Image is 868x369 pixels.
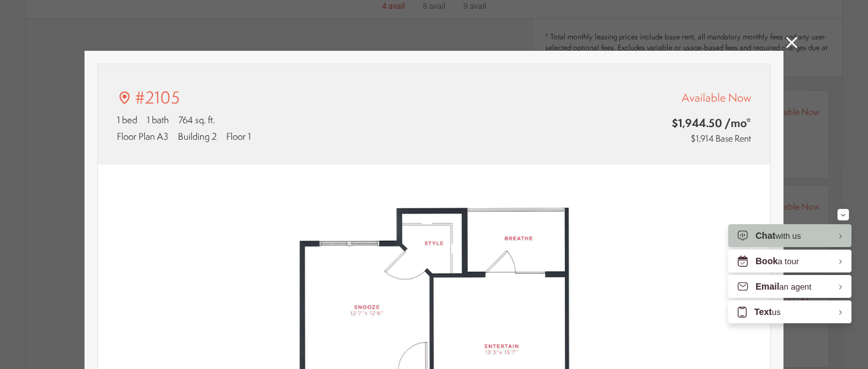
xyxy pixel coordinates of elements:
span: Floor 1 [226,130,251,143]
span: $1,914 Base Rent [691,132,751,145]
span: 1 bath [147,113,169,126]
span: Available Now [682,90,751,105]
span: Floor Plan A3 [117,130,168,143]
p: #2105 [135,86,180,110]
span: Building 2 [178,130,217,143]
span: 1 bed [117,113,137,126]
span: $1,944.50 /mo* [602,115,751,131]
span: 764 sq. ft. [179,113,215,126]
